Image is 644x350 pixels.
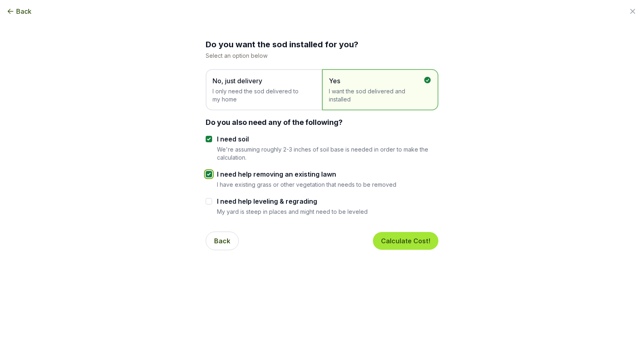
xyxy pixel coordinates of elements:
[217,145,438,161] p: We're assuming roughly 2-3 inches of soil base is needed in order to make the calculation.
[329,87,423,103] span: I want the sod delivered and installed
[217,196,368,206] label: I need help leveling & regrading
[6,6,32,16] button: Back
[217,169,396,179] label: I need help removing an existing lawn
[16,6,32,16] span: Back
[213,76,307,86] span: No, just delivery
[217,181,396,188] p: I have existing grass or other vegetation that needs to be removed
[217,208,368,215] p: My yard is steep in places and might need to be leveled
[217,134,438,144] label: I need soil
[329,76,423,86] span: Yes
[206,39,438,50] h2: Do you want the sod installed for you?
[206,117,438,128] div: Do you also need any of the following?
[206,232,239,250] button: Back
[373,232,438,250] button: Calculate Cost!
[206,52,438,59] p: Select an option below
[213,87,307,103] span: I only need the sod delivered to my home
